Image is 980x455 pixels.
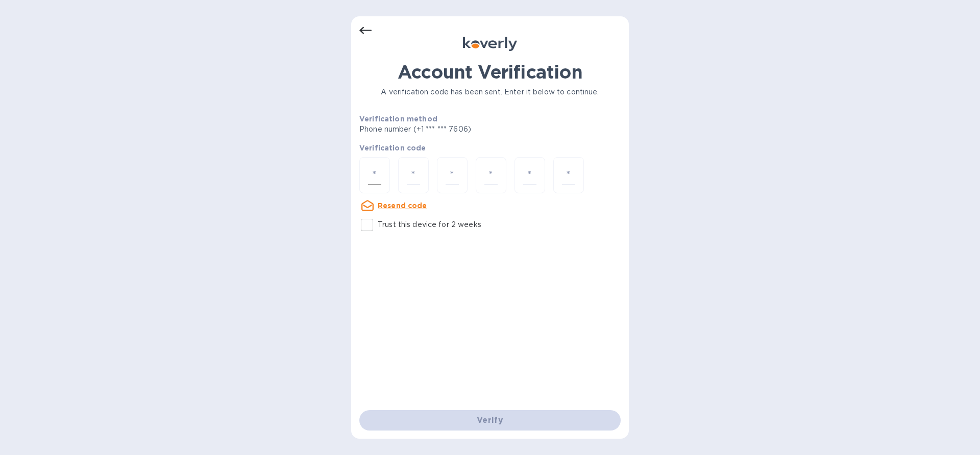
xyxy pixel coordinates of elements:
p: A verification code has been sent. Enter it below to continue. [359,87,621,97]
p: Trust this device for 2 weeks [378,219,481,230]
b: Verification method [359,115,437,123]
u: Resend code [378,201,427,210]
h1: Account Verification [359,61,621,83]
p: Verification code [359,143,621,153]
p: Phone number (+1 *** *** 7606) [359,124,549,135]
